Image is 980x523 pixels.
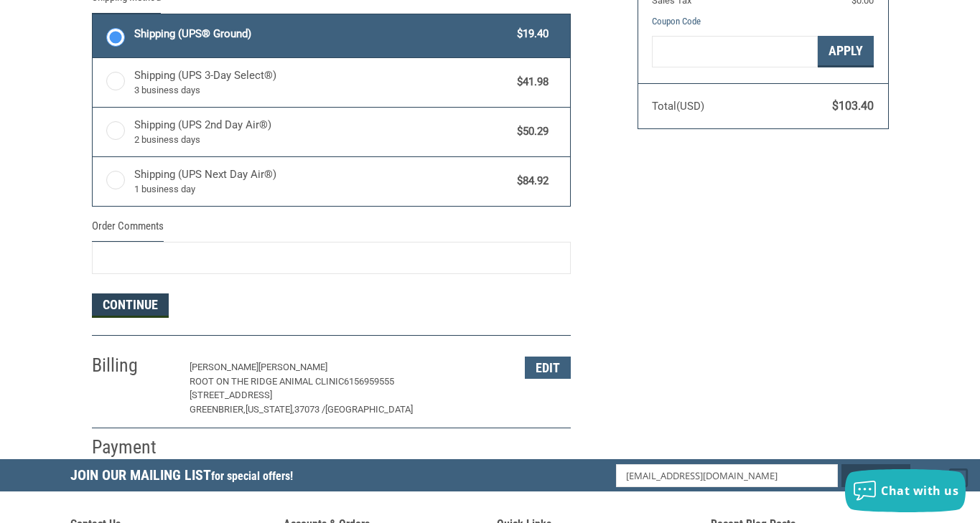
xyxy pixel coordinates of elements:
span: GREENBRIER, [190,404,246,415]
h5: Join Our Mailing List [70,459,300,496]
span: 1 business day [134,182,510,197]
span: Total (USD) [652,100,704,113]
span: $103.40 [832,99,874,113]
h2: Billing [92,354,176,377]
span: $50.29 [510,123,549,140]
button: Edit [525,357,571,379]
input: Email [616,464,838,487]
span: 2 business days [134,133,510,147]
span: $19.40 [510,26,549,42]
h2: Payment [92,435,176,459]
span: Shipping (UPS Next Day Air®) [134,166,510,197]
span: 6156959555 [344,376,394,387]
span: [PERSON_NAME] [190,362,258,372]
legend: Order Comments [92,218,164,242]
span: Shipping (UPS 3-Day Select®) [134,67,510,98]
input: Gift Certificate or Coupon Code [652,36,818,68]
span: ROOT ON THE RIDGE ANIMAL CLINIC [190,376,344,387]
button: Chat with us [845,469,966,512]
button: Continue [92,293,169,318]
span: Shipping (UPS 2nd Day Air®) [134,117,510,147]
span: [PERSON_NAME] [258,362,327,372]
span: 37073 / [294,404,325,415]
span: $84.92 [510,173,549,189]
span: 3 business days [134,83,510,98]
span: [GEOGRAPHIC_DATA] [325,404,413,415]
span: Chat with us [881,483,958,499]
span: Shipping (UPS® Ground) [134,26,510,42]
span: for special offers! [211,469,293,483]
a: Coupon Code [652,16,701,27]
button: Apply [818,36,874,68]
input: Join [841,464,910,487]
span: [STREET_ADDRESS] [190,390,272,400]
span: [US_STATE], [246,404,294,415]
span: $41.98 [510,74,549,90]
